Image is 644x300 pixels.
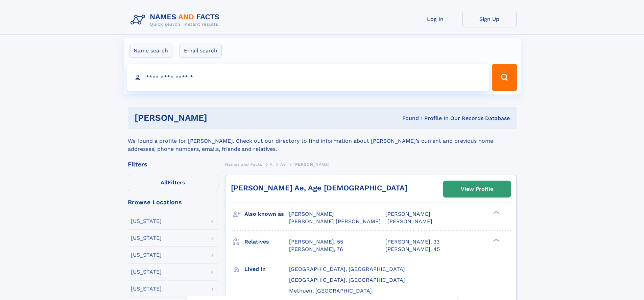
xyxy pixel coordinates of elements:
[492,238,500,242] div: ❯
[461,181,493,197] div: View Profile
[128,129,517,153] div: We found a profile for [PERSON_NAME]. Check out our directory to find information about [PERSON_N...
[492,64,517,91] button: Search Button
[385,211,430,217] span: [PERSON_NAME]
[131,218,162,224] div: [US_STATE]
[131,286,162,292] div: [US_STATE]
[408,11,462,27] a: Log In
[131,252,162,258] div: [US_STATE]
[131,235,162,241] div: [US_STATE]
[462,11,517,27] a: Sign Up
[135,114,305,122] h1: [PERSON_NAME]
[305,115,510,122] div: Found 1 Profile In Our Records Database
[280,162,286,167] span: Ae
[289,287,372,294] span: Methuen, [GEOGRAPHIC_DATA]
[289,218,381,225] span: [PERSON_NAME] [PERSON_NAME]
[244,263,289,275] h3: Lived in
[385,238,439,246] a: [PERSON_NAME], 33
[289,238,343,246] a: [PERSON_NAME], 55
[289,277,405,283] span: [GEOGRAPHIC_DATA], [GEOGRAPHIC_DATA]
[270,160,273,168] a: A
[289,266,405,272] span: [GEOGRAPHIC_DATA], [GEOGRAPHIC_DATA]
[128,199,218,205] div: Browse Locations
[180,44,222,58] label: Email search
[225,160,262,168] a: Names and Facts
[127,64,489,91] input: search input
[161,179,168,186] span: All
[444,181,510,197] a: View Profile
[270,162,273,167] span: A
[128,11,225,29] img: Logo Names and Facts
[131,269,162,275] div: [US_STATE]
[244,208,289,220] h3: Also known as
[385,246,440,253] a: [PERSON_NAME], 45
[492,210,500,215] div: ❯
[293,162,330,167] span: [PERSON_NAME]
[128,175,218,191] label: Filters
[387,218,432,225] span: [PERSON_NAME]
[129,44,172,58] label: Name search
[289,246,343,253] a: [PERSON_NAME], 76
[231,184,407,192] a: [PERSON_NAME] Ae, Age [DEMOGRAPHIC_DATA]
[128,161,218,167] div: Filters
[244,236,289,248] h3: Relatives
[289,211,334,217] span: [PERSON_NAME]
[280,160,286,168] a: Ae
